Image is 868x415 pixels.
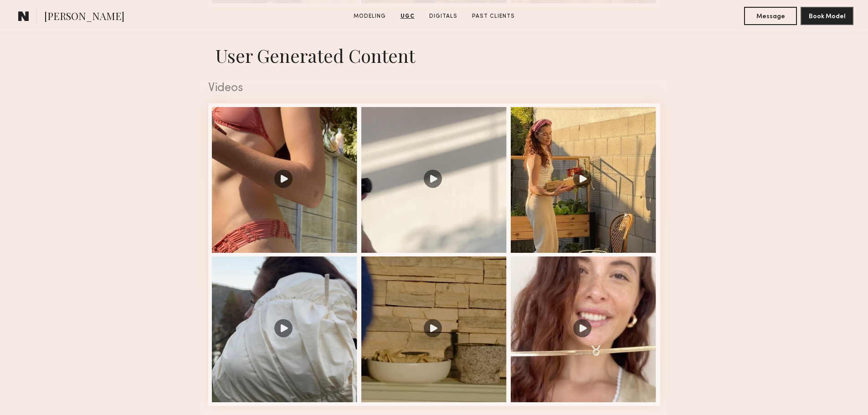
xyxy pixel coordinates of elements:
[397,12,418,20] a: UGC
[744,7,797,25] button: Message
[426,12,461,20] a: Digitals
[468,12,519,20] a: Past Clients
[208,82,660,94] div: Videos
[201,43,668,67] h1: User Generated Content
[801,7,853,25] button: Book Model
[801,12,853,20] a: Book Model
[44,9,124,25] span: [PERSON_NAME]
[350,12,390,20] a: Modeling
